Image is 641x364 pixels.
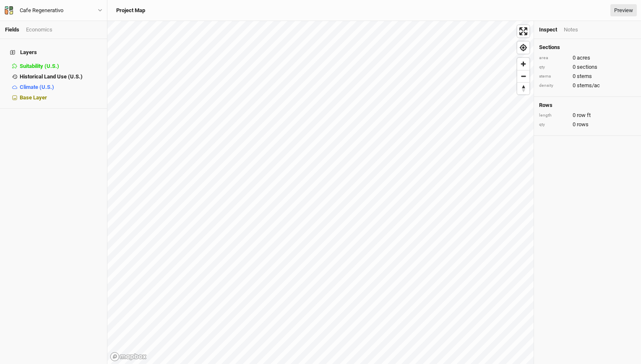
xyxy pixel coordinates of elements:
[20,94,102,101] div: Base Layer
[517,70,529,82] span: Zoom out
[20,6,63,15] div: Cafe Regenerativo
[539,64,568,70] div: qty
[539,26,557,34] div: Inspect
[539,44,636,51] h4: Sections
[20,73,102,80] div: Historical Land Use (U.S.)
[539,112,636,119] div: 0
[539,112,568,119] div: length
[539,102,636,109] h4: Rows
[26,26,52,34] div: Economics
[577,73,592,80] span: stems
[539,63,636,71] div: 0
[4,6,103,15] button: Cafe Regenerativo
[539,122,568,128] div: qty
[577,112,591,119] span: row ft
[107,21,534,364] canvas: Map
[539,83,568,89] div: density
[577,63,597,71] span: sections
[20,94,47,101] span: Base Layer
[539,54,636,62] div: 0
[116,7,145,14] h3: Project Map
[517,82,529,94] button: Reset bearing to north
[517,25,529,37] button: Enter fullscreen
[20,63,102,70] div: Suitability (U.S.)
[517,58,529,70] button: Zoom in
[20,84,54,90] span: Climate (U.S.)
[5,26,19,33] a: Fields
[564,26,578,34] div: Notes
[517,42,529,54] button: Find my location
[20,84,102,91] div: Climate (U.S.)
[539,55,568,61] div: area
[539,82,636,89] div: 0
[577,54,590,62] span: acres
[20,63,59,69] span: Suitability (U.S.)
[110,352,147,361] a: Mapbox logo
[539,73,636,80] div: 0
[5,44,102,61] h4: Layers
[539,121,636,128] div: 0
[610,4,637,17] a: Preview
[577,82,600,89] span: stems/ac
[577,121,589,128] span: rows
[517,70,529,82] button: Zoom out
[20,73,83,80] span: Historical Land Use (U.S.)
[517,83,529,94] span: Reset bearing to north
[539,73,568,80] div: stems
